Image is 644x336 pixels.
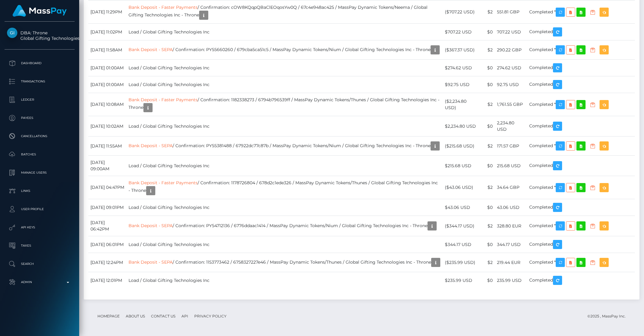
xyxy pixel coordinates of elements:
[527,60,635,76] td: Completed
[126,199,442,216] td: Load / Global Gifting Technologies Inc
[443,199,479,216] td: $43.06 USD
[128,97,198,102] a: Bank Deposit - Faster Payments
[587,313,630,320] div: © 2025 , MassPay Inc.
[527,40,635,60] td: Completed *
[128,47,173,52] a: Bank Deposit - SEPA
[7,186,72,196] p: Links
[5,30,75,41] span: DBA: Throne Global Gifting Technologies Inc
[7,132,72,141] p: Cancellations
[192,311,229,321] a: Privacy Policy
[128,259,173,265] a: Bank Deposit - SEPA
[128,5,198,10] a: Bank Deposit - Faster Payments
[479,156,495,176] td: $0
[443,236,479,253] td: $344.17 USD
[443,60,479,76] td: $274.62 USD
[479,60,495,76] td: $0
[5,220,75,235] a: API Keys
[126,236,442,253] td: Load / Global Gifting Technologies Inc
[495,176,527,199] td: 34.64 GBP
[495,116,527,137] td: 2,234.80 USD
[88,1,126,24] td: [DATE] 11:29PM
[128,180,198,185] a: Bank Deposit - Faster Payments
[479,116,495,137] td: $0
[5,183,75,199] a: Links
[495,93,527,116] td: 1,761.55 GBP
[495,137,527,156] td: 171.57 GBP
[126,137,442,156] td: / Confirmation: PY55381488 / 67922dc77c87b / MassPay Dynamic Tokens/Nium / Global Gifting Technol...
[443,116,479,137] td: $2,234.80 USD
[7,278,72,287] p: Admin
[88,156,126,176] td: [DATE] 09:00AM
[479,272,495,289] td: $0
[126,60,442,76] td: Load / Global Gifting Technologies Inc
[126,40,442,60] td: / Confirmation: PY55660260 / 679cba5ca51c5 / MassPay Dynamic Tokens/Nium / Global Gifting Technol...
[128,223,173,228] a: Bank Deposit - SEPA
[479,76,495,93] td: $0
[527,253,635,272] td: Completed *
[126,156,442,176] td: Load / Global Gifting Technologies Inc
[88,60,126,76] td: [DATE] 01:00AM
[527,1,635,24] td: Completed *
[443,76,479,93] td: $92.75 USD
[7,77,72,86] p: Transactions
[88,24,126,40] td: [DATE] 11:02PM
[7,168,72,177] p: Manage Users
[527,216,635,236] td: Completed *
[495,156,527,176] td: 215.68 USD
[179,311,191,321] a: API
[495,40,527,60] td: 290.22 GBP
[5,92,75,107] a: Ledger
[443,1,479,24] td: ($707.22 USD)
[443,156,479,176] td: $215.68 USD
[126,272,442,289] td: Load / Global Gifting Technologies Inc
[149,311,178,321] a: Contact Us
[479,253,495,272] td: $2
[88,176,126,199] td: [DATE] 04:47PM
[495,1,527,24] td: 551.81 GBP
[443,40,479,60] td: ($367.37 USD)
[527,176,635,199] td: Completed *
[443,253,479,272] td: ($235.99 USD)
[495,199,527,216] td: 43.06 USD
[527,24,635,40] td: Completed
[88,76,126,93] td: [DATE] 01:00AM
[126,76,442,93] td: Load / Global Gifting Technologies Inc
[495,24,527,40] td: 707.22 USD
[527,76,635,93] td: Completed
[443,93,479,116] td: ($2,234.80 USD)
[527,93,635,116] td: Completed *
[7,28,17,38] img: Global Gifting Technologies Inc
[126,93,442,116] td: / Confirmation: 1182338273 / 6794b796539ff / MassPay Dynamic Tokens/Thunes / Global Gifting Techn...
[479,24,495,40] td: $0
[88,137,126,156] td: [DATE] 11:55AM
[126,24,442,40] td: Load / Global Gifting Technologies Inc
[7,95,72,104] p: Ledger
[5,147,75,162] a: Batches
[5,202,75,217] a: User Profile
[88,93,126,116] td: [DATE] 10:08AM
[7,241,72,250] p: Taxes
[12,5,67,17] img: MassPay Logo
[479,1,495,24] td: $2
[5,275,75,290] a: Admin
[443,216,479,236] td: ($344.17 USD)
[88,236,126,253] td: [DATE] 06:01PM
[443,272,479,289] td: $235.99 USD
[443,176,479,199] td: ($43.06 USD)
[495,216,527,236] td: 328.80 EUR
[95,311,122,321] a: Homepage
[5,238,75,253] a: Taxes
[7,223,72,232] p: API Keys
[527,236,635,253] td: Completed
[88,40,126,60] td: [DATE] 11:58AM
[88,272,126,289] td: [DATE] 12:01PM
[88,199,126,216] td: [DATE] 09:01PM
[495,253,527,272] td: 219.44 EUR
[7,205,72,214] p: User Profile
[7,150,72,159] p: Batches
[126,116,442,137] td: Load / Global Gifting Technologies Inc
[128,143,173,148] a: Bank Deposit - SEPA
[88,216,126,236] td: [DATE] 06:42PM
[479,216,495,236] td: $2
[495,236,527,253] td: 344.17 USD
